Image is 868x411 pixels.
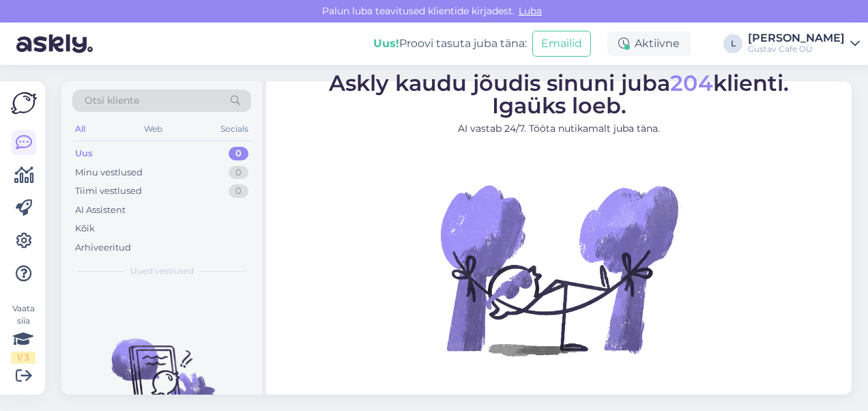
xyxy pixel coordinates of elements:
[11,92,37,114] img: Askly Logo
[11,302,35,364] div: Vaata siia
[748,44,845,55] div: Gustav Cafe OÜ
[748,33,860,55] a: [PERSON_NAME]Gustav Cafe OÜ
[748,33,845,44] div: [PERSON_NAME]
[607,31,691,56] div: Aktiivne
[75,222,95,236] div: Kõik
[130,265,194,277] span: Uued vestlused
[75,203,126,217] div: AI Assistent
[11,352,35,364] div: 1 / 3
[229,184,248,198] div: 0
[218,120,251,138] div: Socials
[329,70,789,119] span: Askly kaudu jõudis sinuni juba klienti. Igaüks loeb.
[532,31,591,57] button: Emailid
[329,122,789,136] p: AI vastab 24/7. Tööta nutikamalt juba täna.
[670,70,713,96] span: 204
[373,36,527,52] div: Proovi tasuta juba täna:
[373,37,399,50] b: Uus!
[75,147,93,160] div: Uus
[75,184,142,198] div: Tiimi vestlused
[75,166,143,180] div: Minu vestlused
[85,94,139,108] span: Otsi kliente
[723,34,742,53] div: L
[229,147,248,160] div: 0
[72,120,88,138] div: All
[515,5,546,17] span: Luba
[436,147,682,393] img: No Chat active
[141,120,165,138] div: Web
[229,166,248,180] div: 0
[75,241,131,255] div: Arhiveeritud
